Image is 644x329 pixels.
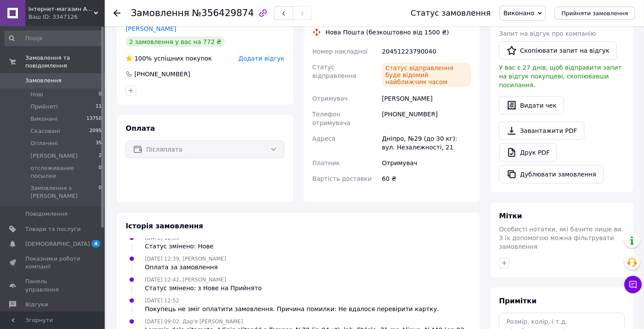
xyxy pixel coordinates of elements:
div: Дніпро, №29 (до 30 кг): вул. Незалежності, 21 [380,131,473,155]
span: отслеживание посылки [31,164,99,180]
span: [DATE] 12:39 [145,235,179,241]
span: [DEMOGRAPHIC_DATA] [25,240,90,248]
span: Скасовані [31,127,60,135]
div: Ваш ID: 3347126 [28,13,105,21]
a: Друк PDF [499,143,557,162]
span: №356429874 [192,8,254,18]
span: Товари та послуги [25,225,81,233]
span: 100% [134,55,152,62]
span: Виконані [31,115,58,123]
div: успішних покупок [126,54,212,63]
button: Прийняти замовлення [555,7,635,20]
div: 20451223790040 [380,44,473,59]
span: Замовлення [131,8,189,18]
span: Замовлення та повідомлення [25,54,105,70]
div: Статус змінено: з Нове на Прийнято [145,284,262,292]
span: Платник [312,159,340,166]
span: [DATE] 12:39, [PERSON_NAME] [145,256,226,262]
span: Виконано [504,10,534,17]
span: Оплата [126,124,155,132]
span: Номер накладної [312,48,368,55]
button: Видати чек [499,96,564,115]
span: 35 [96,139,102,147]
span: Замовлення з [PERSON_NAME] [31,184,99,200]
span: Відгуки [25,301,48,309]
div: Статус змінено: Нове [145,242,214,251]
span: 0 [99,164,102,180]
span: Історія замовлення [126,222,203,230]
span: 4 [92,240,100,248]
span: Вартість доставки [312,175,372,182]
div: [PERSON_NAME] [380,91,473,106]
span: Прийняті [31,103,58,111]
div: Повернутися назад [113,9,120,17]
span: Особисті нотатки, які бачите лише ви. З їх допомогою можна фільтрувати замовлення [499,226,623,250]
span: Повідомлення [25,210,68,218]
span: 0 [99,184,102,200]
div: Оплата за замовлення [145,263,226,271]
span: Примітки [499,297,537,305]
span: 2095 [89,127,102,135]
span: Прийняти замовлення [562,10,628,17]
span: Панель управління [25,278,81,293]
span: Мітки [499,212,522,220]
span: [DATE] 09:02, Дар'я [PERSON_NAME] [145,319,243,325]
a: Завантажити PDF [499,122,585,140]
span: Нові [31,91,43,98]
span: Iнтернет-магазин Аптечка [28,5,94,13]
span: Запит на відгук про компанію [499,30,596,37]
button: Дублювати замовлення [499,165,604,183]
span: У вас є 27 днів, щоб відправити запит на відгук покупцеві, скопіювавши посилання. [499,64,622,88]
input: Пошук [4,31,103,46]
div: 2 замовлення у вас на 772 ₴ [126,37,225,47]
span: Отримувач [312,95,348,102]
span: 2 [99,152,102,160]
div: Покупець не зміг оплатити замовлення. Причина помилки: Не вдалося перевірити картку. [145,305,439,313]
span: Замовлення [25,77,62,85]
span: [PERSON_NAME] [31,152,78,160]
span: Показники роботи компанії [25,255,81,271]
div: Нова Пошта (безкоштовно від 1500 ₴) [323,28,451,37]
div: 60 ₴ [380,171,473,187]
div: Отримувач [380,155,473,171]
span: Адреса [312,135,336,142]
div: [PHONE_NUMBER] [380,106,473,131]
span: [DATE] 12:42, [PERSON_NAME] [145,277,226,283]
span: 13750 [86,115,102,123]
span: Статус відправлення [312,64,356,79]
a: [PERSON_NAME] [126,25,176,32]
div: Статус замовлення [411,9,491,17]
span: Оплачені [31,139,58,147]
div: [PHONE_NUMBER] [134,70,191,78]
button: Скопіювати запит на відгук [499,41,617,60]
span: Додати відгук [239,55,284,62]
button: Чат з покупцем [624,276,642,293]
span: [DATE] 12:52 [145,298,179,304]
span: Телефон отримувача [312,111,350,126]
span: 11 [96,103,102,111]
div: Статус відправлення буде відомий найближчим часом [382,63,471,87]
span: 0 [99,91,102,98]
